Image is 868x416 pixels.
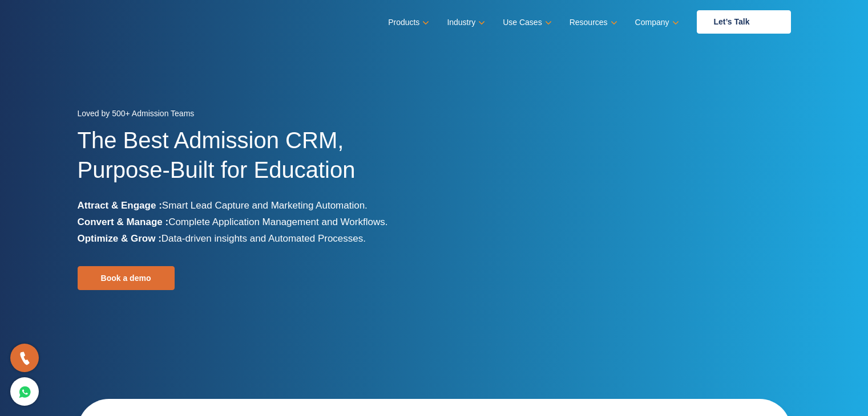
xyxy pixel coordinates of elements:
[78,200,162,211] b: Attract & Engage :
[162,200,368,211] span: Smart Lead Capture and Marketing Automation.
[78,125,426,197] h1: The Best Admission CRM, Purpose-Built for Education
[78,217,169,227] b: Convert & Manage :
[466,112,791,324] img: admission-software-home-page-header
[78,105,426,125] div: Loved by 500+ Admission Teams
[635,14,677,31] a: Company
[168,217,387,227] span: Complete Application Management and Workflows.
[697,10,791,34] a: Let’s Talk
[503,14,549,31] a: Use Cases
[447,14,483,31] a: Industry
[162,233,366,244] span: Data-driven insights and Automated Processes.
[78,266,175,290] a: Book a demo
[388,14,427,31] a: Products
[570,14,615,31] a: Resources
[78,233,162,244] b: Optimize & Grow :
